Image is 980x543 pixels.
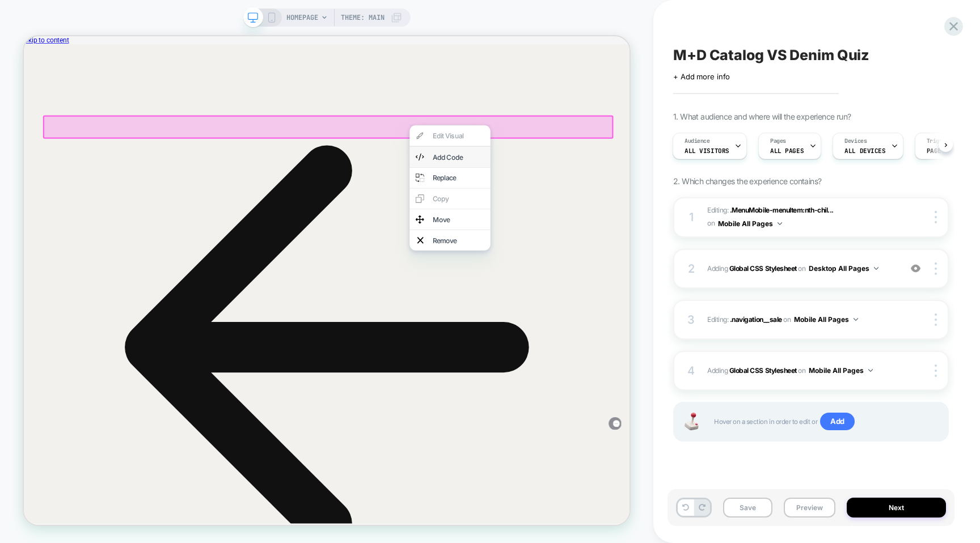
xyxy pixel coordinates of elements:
button: Preview [784,498,835,517]
button: Mobile All Pages [794,312,858,326]
span: Adding [707,363,895,377]
span: Hover on a section in order to edit or [714,413,936,431]
span: Pages [770,137,786,145]
img: remove element [525,265,533,279]
span: Adding [707,261,895,275]
span: ALL DEVICES [844,147,885,155]
span: 2. Which changes the experience contains? [673,176,821,186]
span: 1. What audience and where will the experience run? [673,112,851,121]
img: replace element [522,181,534,196]
iframe: Gorgias live chat messenger [780,508,797,525]
img: crossed eye [911,264,920,273]
span: HOMEPAGE [286,9,318,27]
img: down arrow [874,267,878,270]
span: on [798,262,805,275]
button: Next [847,498,946,517]
b: Global CSS Stylesheet [729,366,797,375]
button: Desktop All Pages [809,261,878,275]
img: close [935,364,937,377]
img: close [935,211,937,223]
div: Replace [545,183,614,194]
b: Global CSS Stylesheet [729,264,797,273]
span: All Visitors [685,147,729,155]
span: Page Load [927,147,960,155]
div: Remove [545,266,614,278]
img: close [935,262,937,275]
span: Editing : [707,204,895,231]
span: Audience [685,137,710,145]
div: 2 [686,258,697,279]
div: 1 [686,207,697,227]
button: Mobile All Pages [809,363,873,377]
img: down arrow [854,318,858,321]
span: on [783,313,791,326]
span: on [798,364,805,377]
img: Joystick [680,413,703,430]
span: M+D Catalog VS Denim Quiz [673,46,869,63]
span: ALL PAGES [770,147,804,155]
button: Save [723,498,772,517]
span: on [707,217,715,230]
img: down arrow [778,222,782,225]
span: Devices [844,137,867,145]
span: Theme: MAIN [341,9,385,27]
div: 3 [686,309,697,330]
img: down arrow [868,369,873,372]
img: close [935,313,937,326]
div: Add Code [545,155,614,167]
img: edit code [522,154,534,168]
span: Editing : [707,312,895,326]
button: Mobile All Pages [718,217,782,231]
span: .MenuMobile-menuItem:nth-chil... [730,206,834,214]
span: Trigger [927,137,949,145]
span: + Add more info [673,72,730,81]
span: Add [820,413,855,431]
div: Move [545,239,614,250]
div: 4 [686,360,697,381]
img: move element [522,237,534,252]
span: .navigation__sale [730,315,782,324]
